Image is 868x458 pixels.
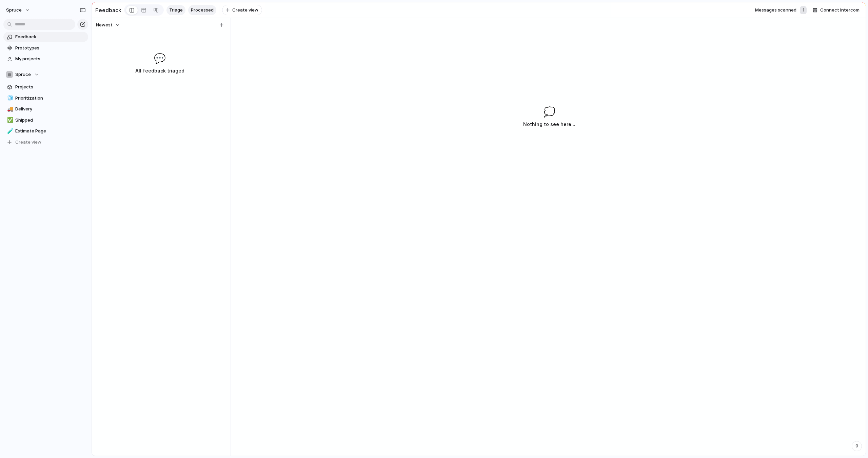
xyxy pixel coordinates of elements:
button: ✅ [6,117,13,124]
button: 🧪 [6,128,13,134]
a: 🧊Prioritization [3,93,88,103]
span: Prioritization [15,95,86,102]
button: 🧊 [6,95,13,102]
span: 💭 [544,105,555,119]
div: 🧪 [7,127,12,135]
span: Spruce [6,7,22,14]
span: Processed [191,7,214,14]
a: 🧪Estimate Page [3,126,88,136]
span: Connect Intercom [820,7,860,14]
a: 🚚Delivery [3,104,88,114]
span: Prototypes [15,45,86,51]
div: 1 [800,6,807,14]
button: 🚚 [6,106,13,112]
span: Delivery [15,106,86,112]
span: Shipped [15,117,86,124]
span: Feedback [15,34,86,40]
button: Spruce [3,5,34,16]
span: Triage [169,7,183,14]
a: Projects [3,82,88,92]
span: Create view [232,7,258,14]
button: Create view [3,137,88,147]
div: 🧊 [7,94,12,102]
h2: Feedback [95,6,121,14]
h3: All feedback triaged [108,67,212,75]
span: My projects [15,56,86,62]
a: ✅Shipped [3,115,88,125]
a: Triage [166,5,185,15]
span: Create view [15,139,41,146]
span: 💬 [154,51,166,65]
button: Create view [222,5,262,16]
a: My projects [3,54,88,64]
div: ✅ [7,116,12,124]
a: Feedback [3,32,88,42]
span: Spruce [15,71,31,78]
span: Projects [15,84,86,90]
button: Newest [95,21,121,29]
a: Processed [188,5,216,15]
span: Newest [96,22,113,28]
span: Estimate Page [15,128,86,134]
h3: Nothing to see here... [523,120,575,128]
div: 🚚 [7,105,12,113]
a: Prototypes [3,43,88,53]
button: Spruce [3,69,88,80]
button: Connect Intercom [810,5,862,15]
span: Messages scanned [755,7,796,14]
